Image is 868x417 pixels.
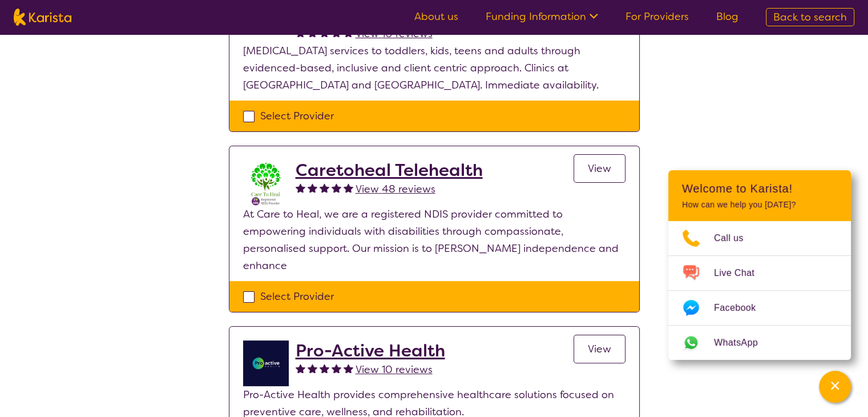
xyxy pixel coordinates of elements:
p: At Care to Heal, we are a registered NDIS provider committed to empowering individuals with disab... [243,206,625,274]
a: View [574,154,625,183]
img: fullstar [296,363,305,373]
a: Caretoheal Telehealth [296,160,483,181]
span: Live Chat [714,264,768,282]
img: x8xkzxtsmjra3bp2ouhm.png [243,160,289,206]
a: For Providers [625,10,689,23]
img: fullstar [344,183,353,193]
img: fullstar [344,363,353,373]
span: View 10 reviews [356,363,433,376]
img: fullstar [308,183,317,193]
a: View 48 reviews [356,181,435,198]
span: View 48 reviews [356,182,435,196]
p: [MEDICAL_DATA] services to toddlers, kids, teens and adults through evidenced-based, inclusive an... [243,42,625,94]
img: fullstar [308,363,317,373]
ul: Choose channel [668,221,851,360]
button: Channel Menu [819,371,851,403]
img: fullstar [320,183,329,193]
h2: Welcome to Karista! [682,182,837,195]
img: jdgr5huzsaqxc1wfufya.png [243,340,289,386]
a: Blog [716,10,738,23]
div: Channel Menu [668,170,851,360]
img: Karista logo [14,9,71,26]
span: Back to search [773,10,847,24]
a: Back to search [766,8,854,26]
img: fullstar [296,183,305,193]
img: fullstar [332,363,341,373]
a: About us [414,10,458,23]
img: fullstar [332,183,341,193]
img: fullstar [320,363,329,373]
span: View [588,162,611,175]
p: How can we help you [DATE]? [682,200,837,210]
span: View [588,342,611,356]
span: Facebook [714,299,769,316]
a: Funding Information [486,10,598,23]
a: View [574,335,625,363]
a: Pro-Active Health [296,340,445,361]
span: Call us [714,230,757,247]
span: WhatsApp [714,334,772,351]
a: Web link opens in a new tab. [668,326,851,360]
a: View 10 reviews [356,361,433,378]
